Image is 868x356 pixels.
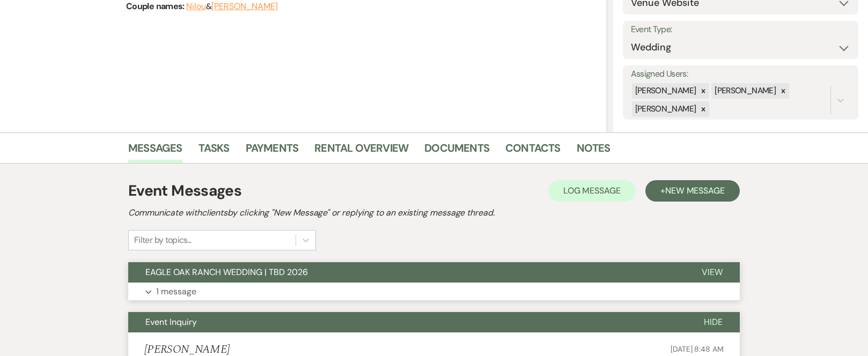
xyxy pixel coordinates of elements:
p: 1 message [156,285,196,299]
label: Assigned Users: [631,66,850,82]
label: Event Type: [631,22,850,38]
button: Hide [687,312,740,332]
button: [PERSON_NAME] [211,2,278,11]
h1: Event Messages [128,180,241,202]
span: View [702,266,723,278]
div: Filter by topics... [134,234,192,247]
span: New Message [665,185,725,196]
span: & [186,1,278,12]
div: [PERSON_NAME] [632,101,698,117]
button: Event Inquiry [128,312,687,332]
a: Payments [246,139,299,163]
span: EAGLE OAK RANCH WEDDING | TBD 2026 [145,266,308,278]
a: Documents [424,139,489,163]
span: Hide [704,316,723,328]
div: [PERSON_NAME] [632,83,698,99]
a: Rental Overview [314,139,408,163]
button: 1 message [128,283,740,301]
button: Log Message [548,180,636,202]
button: Nilou [186,2,206,11]
button: EAGLE OAK RANCH WEDDING | TBD 2026 [128,262,685,283]
a: Tasks [198,139,230,163]
div: [PERSON_NAME] [711,83,777,99]
a: Messages [128,139,182,163]
span: Couple names: [126,1,186,12]
a: Notes [577,139,610,163]
span: Log Message [563,185,621,196]
button: +New Message [645,180,740,202]
a: Contacts [505,139,561,163]
button: View [685,262,740,283]
span: Event Inquiry [145,316,197,328]
h2: Communicate with clients by clicking "New Message" or replying to an existing message thread. [128,206,740,219]
span: [DATE] 8:48 AM [671,344,724,354]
